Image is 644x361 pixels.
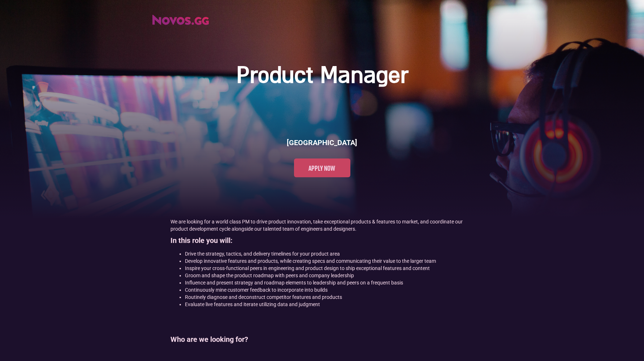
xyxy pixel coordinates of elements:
li: Evaluate live features and iterate utilizing data and judgment [185,301,474,308]
li: Continuously mine customer feedback to incorporate into builds [185,286,474,293]
p: ‍ [170,312,474,319]
li: Drive the strategy, tactics, and delivery timelines for your product area [185,250,474,257]
p: We are looking for a world class PM to drive product innovation, take exceptional products & feat... [170,218,474,232]
p: ‍ [170,349,474,356]
a: Apply now [294,158,350,177]
li: Inspire your cross-functional peers in engineering and product design to ship exceptional feature... [185,265,474,272]
strong: In this role you will: [170,236,233,245]
h1: Product Manager [236,62,408,91]
h6: [GEOGRAPHIC_DATA] [287,138,357,148]
strong: Who are we looking for? [170,335,248,344]
li: Develop innovative features and products, while creating specs and communicating their value to t... [185,257,474,265]
li: Groom and shape the product roadmap with peers and company leadership [185,272,474,279]
li: Routinely diagnose and deconstruct competitor features and products [185,293,474,301]
li: Influence and present strategy and roadmap elements to leadership and peers on a frequent basis [185,279,474,286]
